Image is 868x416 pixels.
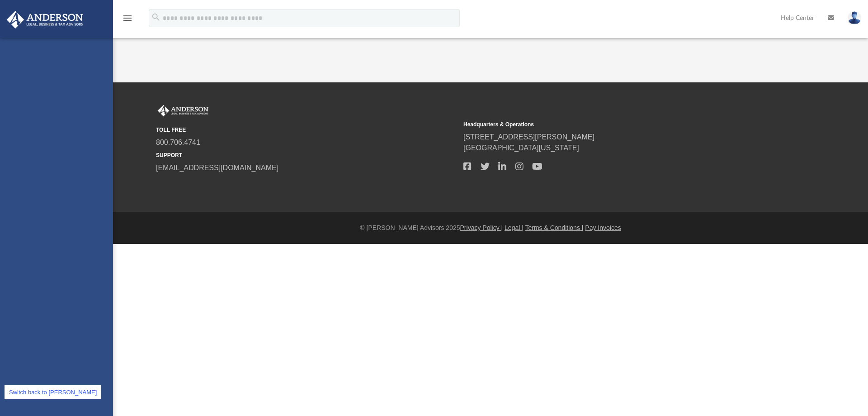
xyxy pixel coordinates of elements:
[848,11,861,24] img: User Pic
[525,224,584,231] a: Terms & Conditions |
[156,164,278,172] a: [EMAIL_ADDRESS][DOMAIN_NAME]
[156,151,457,159] small: SUPPORT
[156,126,457,134] small: TOLL FREE
[156,105,210,117] img: Anderson Advisors Platinum Portal
[505,224,524,231] a: Legal |
[5,385,101,399] a: Switch back to [PERSON_NAME]
[151,12,161,22] i: search
[122,17,133,24] a: menu
[463,144,579,152] a: [GEOGRAPHIC_DATA][US_STATE]
[113,223,868,233] div: © [PERSON_NAME] Advisors 2025
[463,120,764,129] small: Headquarters & Operations
[122,13,133,24] i: menu
[156,139,200,146] a: 800.706.4741
[4,11,86,29] img: Anderson Advisors Platinum Portal
[463,133,594,141] a: [STREET_ADDRESS][PERSON_NAME]
[585,224,621,231] a: Pay Invoices
[460,224,503,231] a: Privacy Policy |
